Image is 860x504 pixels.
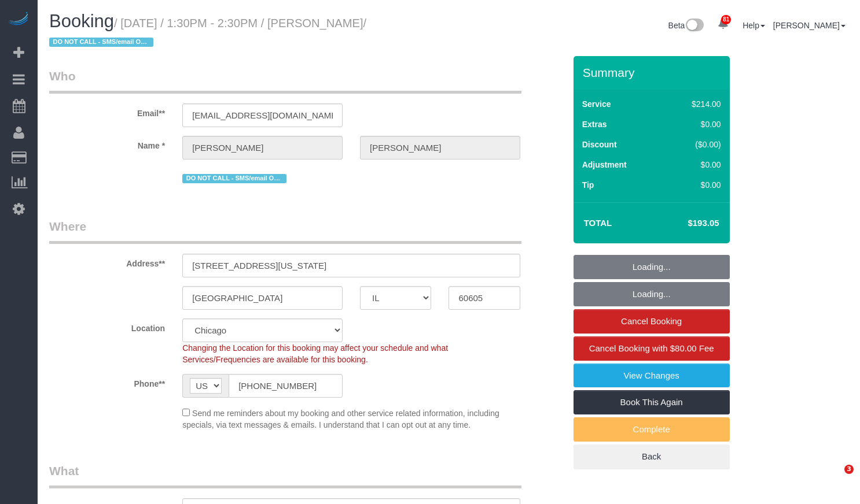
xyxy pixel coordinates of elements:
[574,336,730,361] a: Cancel Booking with $80.00 Fee
[582,98,611,110] label: Service
[582,139,617,150] label: Discount
[7,12,30,28] img: Automaid Logo
[49,462,521,488] legend: What
[582,118,607,130] label: Extras
[574,390,730,414] a: Book This Again
[582,159,627,171] label: Adjustment
[41,318,174,334] label: Location
[182,136,343,160] input: First Name**
[49,17,366,49] small: / [DATE] / 1:30PM - 2:30PM / [PERSON_NAME]
[182,174,286,183] span: DO NOT CALL - SMS/email ONLY!
[667,139,721,150] div: ($0.00)
[49,68,521,94] legend: Who
[582,179,594,191] label: Tip
[49,38,153,47] span: DO NOT CALL - SMS/email ONLY!
[721,15,731,24] span: 81
[584,218,612,228] strong: Total
[712,12,734,37] a: 81
[583,66,724,79] h3: Summary
[360,136,520,160] input: Last Name*
[685,18,704,34] img: New interface
[667,179,721,191] div: $0.00
[743,21,765,30] a: Help
[41,136,174,151] label: Name *
[182,343,448,364] span: Changing the Location for this booking may affect your schedule and what Services/Frequencies are...
[844,465,854,474] span: 3
[667,118,721,130] div: $0.00
[182,409,499,429] span: Send me reminders about my booking and other service related information, including specials, via...
[667,159,721,171] div: $0.00
[821,465,848,492] iframe: Intercom live chat
[574,444,730,469] a: Back
[668,21,704,30] a: Beta
[574,364,730,388] a: View Changes
[49,11,114,31] span: Booking
[589,343,714,353] span: Cancel Booking with $80.00 Fee
[574,309,730,333] a: Cancel Booking
[449,286,520,310] input: Zip Code**
[653,218,719,228] h4: $193.05
[773,21,846,30] a: [PERSON_NAME]
[667,98,721,110] div: $214.00
[49,218,521,244] legend: Where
